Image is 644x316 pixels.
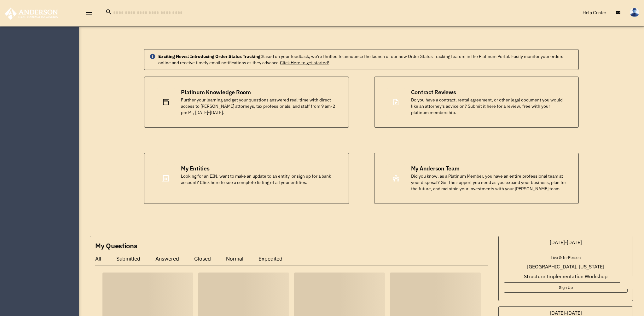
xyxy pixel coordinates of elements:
div: All [95,256,101,262]
div: Do you have a contract, rental agreement, or other legal document you would like an attorney's ad... [411,97,567,116]
span: Structure Implementation Workshop [524,273,607,280]
div: Based on your feedback, we're thrilled to announce the launch of our new Order Status Tracking fe... [158,53,573,66]
div: Answered [155,256,179,262]
div: Live & In-Person [546,254,586,260]
div: Platinum Knowledge Room [181,88,251,96]
div: Expedited [258,256,282,262]
a: My Anderson Team Did you know, as a Platinum Member, you have an entire professional team at your... [374,153,579,204]
span: [GEOGRAPHIC_DATA], [US_STATE] [527,263,604,270]
div: My Anderson Team [411,164,460,172]
div: Further your learning and get your questions answered real-time with direct access to [PERSON_NAM... [181,97,337,116]
a: Click Here to get started! [280,60,329,66]
div: Looking for an EIN, want to make an update to an entity, or sign up for a bank account? Click her... [181,173,337,186]
img: Anderson Advisors Platinum Portal [3,8,60,20]
div: Did you know, as a Platinum Member, you have an entire professional team at your disposal? Get th... [411,173,567,192]
a: menu [85,11,93,16]
div: Closed [194,256,211,262]
i: menu [85,9,93,16]
a: Contract Reviews Do you have a contract, rental agreement, or other legal document you would like... [374,77,579,128]
i: search [105,9,112,15]
div: My Entities [181,164,209,172]
a: My Entities Looking for an EIN, want to make an update to an entity, or sign up for a bank accoun... [144,153,349,204]
div: Normal [226,256,243,262]
div: Submitted [116,256,140,262]
strong: Exciting News: Introducing Order Status Tracking! [158,54,262,59]
a: Sign Up [504,282,628,293]
div: Contract Reviews [411,88,456,96]
div: [DATE]-[DATE] [499,236,633,249]
img: User Pic [630,8,639,17]
a: Platinum Knowledge Room Further your learning and get your questions answered real-time with dire... [144,77,349,128]
div: My Questions [95,241,137,250]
